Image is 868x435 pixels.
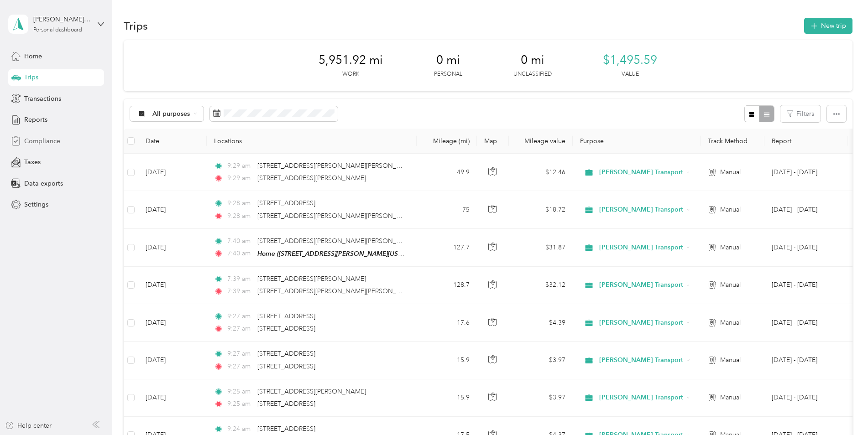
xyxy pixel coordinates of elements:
[599,355,683,365] span: [PERSON_NAME] Transport
[138,191,207,228] td: [DATE]
[599,318,683,328] span: [PERSON_NAME] Transport
[417,191,477,228] td: 75
[257,250,422,258] span: Home ([STREET_ADDRESS][PERSON_NAME][US_STATE])
[599,167,683,177] span: [PERSON_NAME] Transport
[33,15,90,24] div: [PERSON_NAME] [PERSON_NAME]
[24,94,61,104] span: Transactions
[227,173,253,183] span: 9:29 am
[509,379,573,417] td: $3.97
[513,70,552,78] p: Unclassified
[138,154,207,191] td: [DATE]
[24,179,63,188] span: Data exports
[257,174,366,182] span: [STREET_ADDRESS][PERSON_NAME]
[417,129,477,154] th: Mileage (mi)
[257,350,315,357] span: [STREET_ADDRESS]
[720,167,741,177] span: Manual
[207,129,417,154] th: Locations
[227,362,253,372] span: 9:27 am
[720,393,741,403] span: Manual
[138,267,207,304] td: [DATE]
[720,355,741,365] span: Manual
[24,200,48,209] span: Settings
[227,286,253,296] span: 7:39 am
[257,325,315,332] span: [STREET_ADDRESS]
[764,129,847,154] th: Report
[257,425,315,433] span: [STREET_ADDRESS]
[257,237,417,245] span: [STREET_ADDRESS][PERSON_NAME][PERSON_NAME]
[24,136,60,146] span: Compliance
[720,243,741,253] span: Manual
[227,198,253,208] span: 9:28 am
[509,191,573,228] td: $18.72
[599,205,683,215] span: [PERSON_NAME] Transport
[573,129,701,154] th: Purpose
[599,280,683,290] span: [PERSON_NAME] Transport
[227,211,253,221] span: 9:28 am
[227,349,253,359] span: 9:27 am
[257,362,315,370] span: [STREET_ADDRESS]
[227,161,253,171] span: 9:29 am
[124,21,148,31] h1: Trips
[257,312,315,320] span: [STREET_ADDRESS]
[257,388,366,395] span: [STREET_ADDRESS][PERSON_NAME]
[227,274,253,284] span: 7:39 am
[599,393,683,403] span: [PERSON_NAME] Transport
[477,129,509,154] th: Map
[342,70,359,78] p: Work
[138,379,207,417] td: [DATE]
[417,304,477,342] td: 17.6
[509,267,573,304] td: $32.12
[509,129,573,154] th: Mileage value
[509,154,573,191] td: $12.46
[138,304,207,342] td: [DATE]
[257,212,417,220] span: [STREET_ADDRESS][PERSON_NAME][PERSON_NAME]
[622,70,639,78] p: Value
[817,384,868,435] iframe: Everlance-gr Chat Button Frame
[417,379,477,417] td: 15.9
[417,229,477,267] td: 127.7
[764,191,847,228] td: Aug 1 - 31, 2025
[720,280,741,290] span: Manual
[599,243,683,253] span: [PERSON_NAME] Transport
[257,162,417,170] span: [STREET_ADDRESS][PERSON_NAME][PERSON_NAME]
[509,229,573,267] td: $31.87
[417,154,477,191] td: 49.9
[764,267,847,304] td: Aug 1 - 31, 2025
[509,342,573,379] td: $3.97
[764,379,847,417] td: Aug 1 - 31, 2025
[720,318,741,328] span: Manual
[720,205,741,215] span: Manual
[227,387,253,397] span: 9:25 am
[764,154,847,191] td: Aug 1 - 31, 2025
[5,421,52,430] button: Help center
[436,53,460,67] span: 0 mi
[521,53,544,67] span: 0 mi
[764,342,847,379] td: Aug 1 - 31, 2025
[780,105,821,122] button: Filters
[138,129,207,154] th: Date
[509,304,573,342] td: $4.39
[24,115,47,124] span: Reports
[227,399,253,409] span: 9:25 am
[227,236,253,246] span: 7:40 am
[227,311,253,321] span: 9:27 am
[24,157,41,167] span: Taxes
[804,18,852,34] button: New trip
[319,53,383,67] span: 5,951.92 mi
[417,342,477,379] td: 15.9
[257,400,315,408] span: [STREET_ADDRESS]
[227,249,253,259] span: 7:40 am
[227,424,253,434] span: 9:24 am
[603,53,657,67] span: $1,495.59
[152,111,190,117] span: All purposes
[138,229,207,267] td: [DATE]
[764,304,847,342] td: Aug 1 - 31, 2025
[434,70,462,78] p: Personal
[257,287,417,295] span: [STREET_ADDRESS][PERSON_NAME][PERSON_NAME]
[764,229,847,267] td: Aug 1 - 31, 2025
[24,52,42,61] span: Home
[138,342,207,379] td: [DATE]
[33,27,82,33] div: Personal dashboard
[257,199,315,207] span: [STREET_ADDRESS]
